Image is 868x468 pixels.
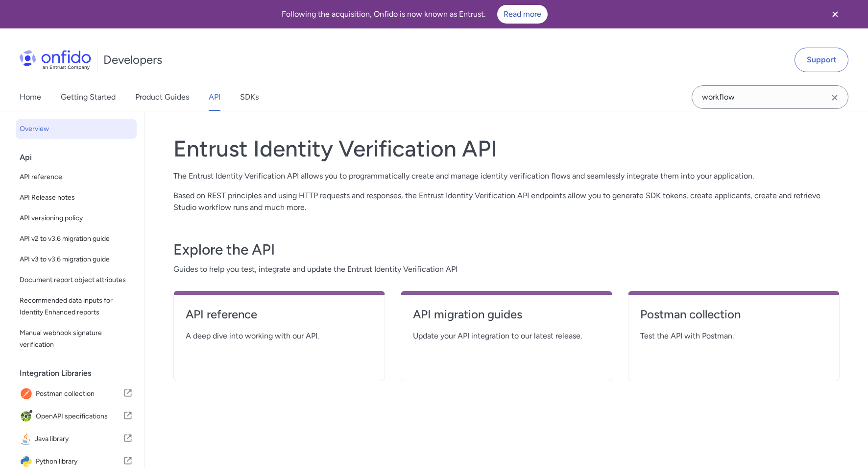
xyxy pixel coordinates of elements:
a: IconOpenAPI specificationsOpenAPI specifications [16,406,137,427]
p: The Entrust Identity Verification API allows you to programmatically create and manage identity v... [173,170,840,182]
a: API migration guides [413,307,600,330]
a: API v3 to v3.6 migration guide [16,250,137,269]
img: IconOpenAPI specifications [20,410,36,423]
h1: Entrust Identity Verification API [173,135,840,162]
a: IconJava libraryJava library [16,428,137,450]
img: IconPostman collection [20,387,36,401]
span: A deep dive into working with our API. [186,330,373,342]
span: Recommended data inputs for Identity Enhanced reports [20,295,133,318]
a: API reference [186,307,373,330]
a: Home [20,83,41,111]
span: API reference [20,171,133,183]
a: API Release notes [16,188,137,208]
img: Onfido Logo [20,50,91,70]
span: Test the API with Postman. [640,330,827,342]
span: Postman collection [36,387,123,401]
h4: API reference [186,307,373,322]
a: Overview [16,119,137,139]
span: Update your API integration to our latest release. [413,330,600,342]
span: OpenAPI specifications [36,410,123,423]
p: Based on REST principles and using HTTP requests and responses, the Entrust Identity Verification... [173,190,840,213]
span: API v3 to v3.6 migration guide [20,254,133,265]
div: Following the acquisition, Onfido is now known as Entrust. [12,5,817,24]
a: Recommended data inputs for Identity Enhanced reports [16,291,137,322]
svg: Clear search field button [829,92,841,104]
span: Document report object attributes [20,274,133,286]
svg: Close banner [829,8,841,20]
span: API Release notes [20,192,133,204]
a: Getting Started [61,83,116,111]
a: Support [795,48,848,72]
span: Overview [20,123,133,135]
h4: API migration guides [413,307,600,322]
h3: Explore the API [173,240,840,260]
a: Document report object attributes [16,270,137,290]
a: Manual webhook signature verification [16,323,137,355]
button: Close banner [817,2,853,26]
a: API v2 to v3.6 migration guide [16,229,137,249]
a: Postman collection [640,307,827,330]
a: SDKs [240,83,259,111]
a: Product Guides [135,83,189,111]
a: API versioning policy [16,208,137,228]
span: Manual webhook signature verification [20,327,133,351]
a: IconPostman collectionPostman collection [16,383,137,405]
div: Api [20,148,141,167]
span: Java library [35,432,123,446]
a: API [209,83,220,111]
h1: Developers [103,52,162,68]
h4: Postman collection [640,307,827,322]
input: Onfido search input field [692,85,848,109]
span: API versioning policy [20,212,133,224]
div: Integration Libraries [20,364,141,383]
span: API v2 to v3.6 migration guide [20,233,133,245]
span: Guides to help you test, integrate and update the Entrust Identity Verification API [173,263,840,275]
a: API reference [16,167,137,187]
a: Read more [497,5,548,24]
img: IconJava library [20,432,35,446]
